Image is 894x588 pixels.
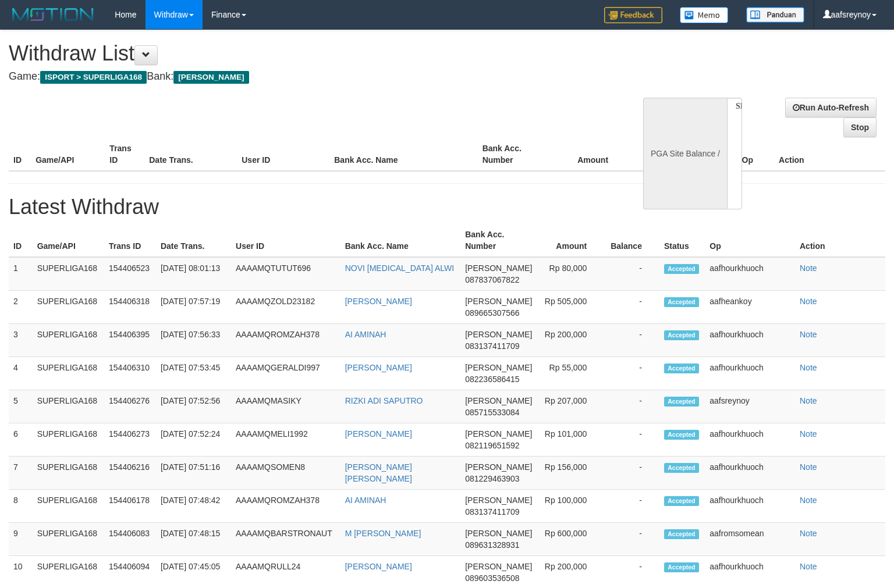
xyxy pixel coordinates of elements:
[664,430,699,440] span: Accepted
[345,396,423,405] a: RIZKI ADI SAPUTRO
[9,224,33,257] th: ID
[9,6,97,23] img: MOTION_logo.png
[465,429,532,439] span: [PERSON_NAME]
[33,390,104,423] td: SUPERLIGA168
[33,523,104,556] td: SUPERLIGA168
[795,224,885,257] th: Action
[9,324,33,357] td: 3
[9,357,33,390] td: 4
[33,423,104,457] td: SUPERLIGA168
[173,71,249,84] span: [PERSON_NAME]
[552,138,626,171] th: Amount
[626,138,694,171] th: Balance
[664,330,699,340] span: Accepted
[604,7,662,23] img: Feedback.jpg
[465,562,532,571] span: [PERSON_NAME]
[465,297,532,306] span: [PERSON_NAME]
[9,291,33,324] td: 2
[664,562,699,572] span: Accepted
[345,529,421,538] a: M [PERSON_NAME]
[33,457,104,490] td: SUPERLIGA168
[659,224,705,257] th: Status
[800,529,817,538] a: Note
[785,98,877,117] a: Run Auto-Refresh
[9,138,31,171] th: ID
[604,257,659,291] td: -
[465,507,519,516] span: 083137411709
[465,275,519,284] span: 087837067822
[156,523,231,556] td: [DATE] 07:48:15
[465,474,519,483] span: 081229463903
[604,523,659,556] td: -
[680,7,729,23] img: Button%20Memo.svg
[800,297,817,306] a: Note
[104,457,156,490] td: 154406216
[465,573,519,583] span: 089603536508
[33,224,104,257] th: Game/API
[664,364,699,373] span: Accepted
[9,423,33,457] td: 6
[104,291,156,324] td: 154406318
[9,490,33,523] td: 8
[460,224,539,257] th: Bank Acc. Number
[664,496,699,506] span: Accepted
[604,423,659,457] td: -
[843,117,877,137] a: Stop
[465,396,532,405] span: [PERSON_NAME]
[604,324,659,357] td: -
[33,490,104,523] td: SUPERLIGA168
[104,224,156,257] th: Trans ID
[104,523,156,556] td: 154406083
[478,138,552,171] th: Bank Acc. Number
[705,457,795,490] td: aafhourkhuoch
[540,390,605,423] td: Rp 207,000
[465,462,532,472] span: [PERSON_NAME]
[705,257,795,291] td: aafhourkhuoch
[231,324,340,357] td: AAAAMQROMZAH378
[345,496,386,505] a: AI AMINAH
[340,224,461,257] th: Bank Acc. Name
[746,7,804,23] img: panduan.png
[800,396,817,405] a: Note
[9,390,33,423] td: 5
[156,357,231,390] td: [DATE] 07:53:45
[156,490,231,523] td: [DATE] 07:48:42
[604,457,659,490] td: -
[231,291,340,324] td: AAAAMQZOLD23182
[737,138,775,171] th: Op
[800,330,817,339] a: Note
[800,462,817,472] a: Note
[465,441,519,450] span: 082119651592
[664,264,699,274] span: Accepted
[465,540,519,550] span: 089631328931
[9,457,33,490] td: 7
[40,71,147,84] span: ISPORT > SUPERLIGA168
[465,330,532,339] span: [PERSON_NAME]
[231,390,340,423] td: AAAAMQMASIKY
[156,291,231,324] td: [DATE] 07:57:19
[345,462,412,483] a: [PERSON_NAME] [PERSON_NAME]
[231,357,340,390] td: AAAAMQGERALDI997
[104,324,156,357] td: 154406395
[231,224,340,257] th: User ID
[144,138,237,171] th: Date Trans.
[540,423,605,457] td: Rp 101,000
[774,138,885,171] th: Action
[540,324,605,357] td: Rp 200,000
[604,357,659,390] td: -
[237,138,329,171] th: User ID
[231,257,340,291] td: AAAAMQTUTUT696
[33,291,104,324] td: SUPERLIGA168
[705,390,795,423] td: aafsreynoy
[33,357,104,390] td: SUPERLIGA168
[540,490,605,523] td: Rp 100,000
[705,523,795,556] td: aafromsomean
[345,429,412,439] a: [PERSON_NAME]
[664,529,699,539] span: Accepted
[465,496,532,505] span: [PERSON_NAME]
[156,423,231,457] td: [DATE] 07:52:24
[9,42,584,65] h1: Withdraw List
[156,224,231,257] th: Date Trans.
[33,257,104,291] td: SUPERLIGA168
[104,423,156,457] td: 154406273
